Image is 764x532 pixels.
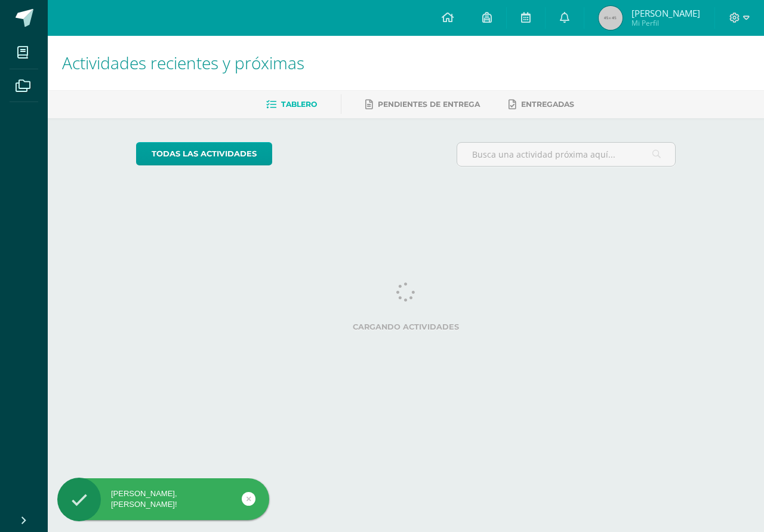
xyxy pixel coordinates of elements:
[136,142,272,165] a: todas las Actividades
[57,488,269,510] div: [PERSON_NAME], [PERSON_NAME]!
[281,100,317,109] span: Tablero
[266,95,317,114] a: Tablero
[457,143,676,166] input: Busca una actividad próxima aquí...
[62,51,304,74] span: Actividades recientes y próximas
[631,18,700,28] span: Mi Perfil
[599,6,623,30] img: 45x45
[378,100,480,109] span: Pendientes de entrega
[631,7,700,19] span: [PERSON_NAME]
[136,322,676,331] label: Cargando actividades
[509,95,574,114] a: Entregadas
[365,95,480,114] a: Pendientes de entrega
[521,100,574,109] span: Entregadas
